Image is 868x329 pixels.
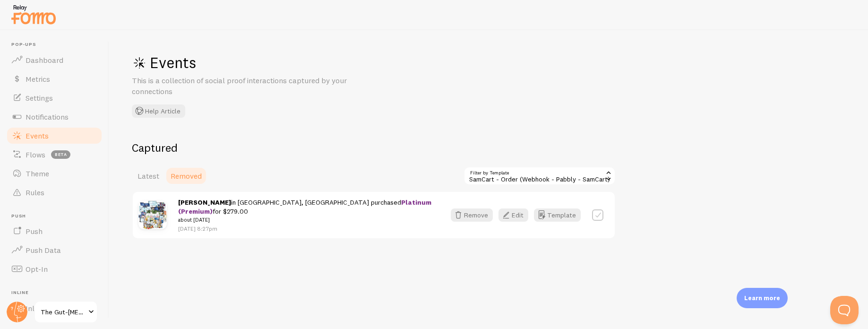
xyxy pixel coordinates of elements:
span: Push [26,226,43,236]
span: Events [26,131,49,140]
h2: Captured [132,140,616,155]
span: Notifications [26,112,69,121]
a: Rules [6,183,103,202]
span: in [GEOGRAPHIC_DATA], [GEOGRAPHIC_DATA] purchased for $279.00 [178,198,434,225]
a: Notifications [6,107,103,126]
a: Events [6,126,103,145]
a: The Gut-[MEDICAL_DATA] Solution [34,301,98,323]
button: Template [534,208,581,222]
p: [DATE] 8:27pm [178,225,434,233]
a: Push Data [6,241,103,260]
span: Theme [26,169,49,178]
a: Dashboard [6,51,103,69]
h1: Events [132,53,415,72]
small: about [DATE] [178,216,434,224]
div: Learn more [737,288,788,308]
span: Push Data [26,245,61,255]
span: The Gut-[MEDICAL_DATA] Solution [41,306,86,318]
a: Opt-In [6,260,103,278]
span: Dashboard [26,55,63,65]
a: Latest [132,166,165,185]
a: Metrics [6,69,103,88]
span: Flows [26,150,45,159]
p: This is a collection of social proof interactions captured by your connections [132,75,359,97]
img: M6ZQ3YTEH0tciR1q.png [138,201,167,229]
span: Removed [171,171,202,181]
button: Help Article [132,104,185,118]
a: Edit [498,208,534,222]
iframe: Help Scout Beacon - Open [830,296,859,324]
a: Flows beta [6,145,103,164]
span: Rules [26,188,44,197]
span: Push [11,213,103,219]
a: Inline [6,299,103,318]
div: SamCart - Order (Webhook - Pabbly - SamCart) [464,166,616,185]
span: Latest [138,171,159,181]
span: Settings [26,93,53,103]
strong: [PERSON_NAME] [178,198,231,207]
button: Remove [451,208,493,222]
strong: Platinum (Premium) [178,198,431,216]
span: beta [51,150,70,159]
span: Pop-ups [11,42,103,48]
p: Learn more [744,294,780,303]
span: Opt-In [26,264,48,274]
a: Removed [165,166,207,185]
span: Inline [11,290,103,296]
img: fomo-relay-logo-orange.svg [10,2,57,26]
a: Settings [6,88,103,107]
button: Edit [498,208,528,222]
a: Theme [6,164,103,183]
span: Metrics [26,74,50,84]
a: Push [6,222,103,241]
